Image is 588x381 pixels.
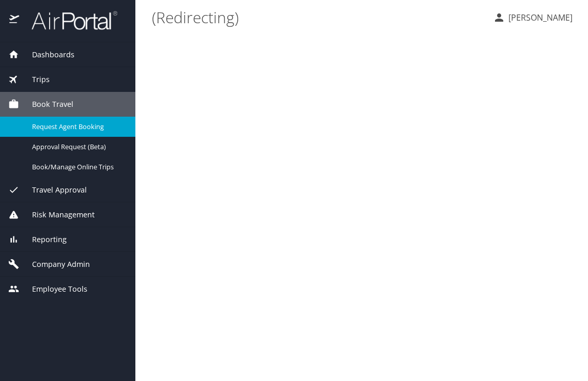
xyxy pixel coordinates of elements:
img: airportal-logo.png [20,10,117,30]
span: Book/Manage Online Trips [32,162,123,172]
span: Company Admin [19,259,90,270]
span: Risk Management [19,209,95,220]
span: Travel Approval [19,184,87,196]
span: Employee Tools [19,283,87,295]
button: [PERSON_NAME] [489,8,577,27]
span: Request Agent Booking [32,122,123,132]
span: Dashboards [19,49,74,60]
span: Reporting [19,234,67,245]
p: [PERSON_NAME] [505,11,572,24]
img: icon-airportal.png [9,10,20,30]
span: Trips [19,74,50,85]
span: Approval Request (Beta) [32,142,123,152]
span: Book Travel [19,99,73,110]
h1: (Redirecting) [152,1,485,33]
